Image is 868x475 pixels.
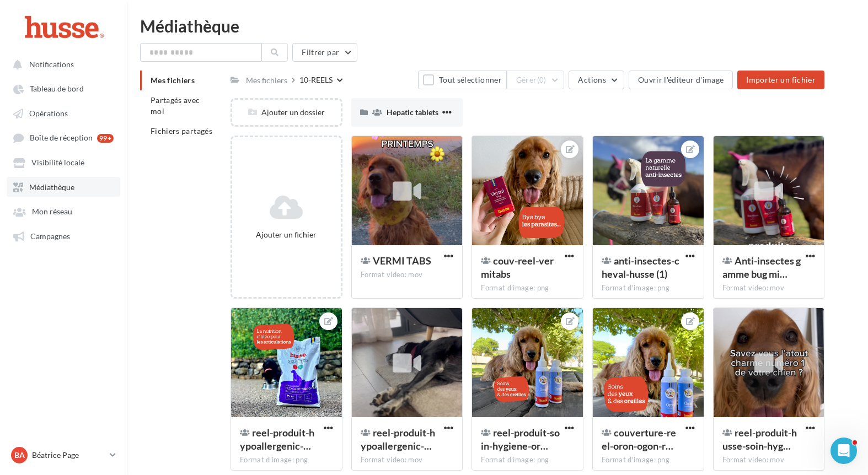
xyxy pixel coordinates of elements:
[481,255,554,280] span: couv-reel-vermitabs
[9,445,118,466] a: Ba Béatrice Page
[151,75,195,85] span: Mes fichiers
[722,427,797,452] span: reel-produit-husse-soin-hygiene-oron-ogon-chien
[387,107,438,117] span: Hepatic tablets
[602,255,679,280] span: anti-insectes-cheval-husse (1)
[746,75,816,84] span: Importer un fichier
[30,133,93,143] span: Boîte de réception
[97,134,114,143] div: 99+
[361,270,454,280] div: Format video: mov
[292,43,357,62] button: Filtrer par
[722,283,816,293] div: Format video: mov
[602,427,676,452] span: couverture-reel-oron-ogon-roméo
[831,438,857,464] iframe: Intercom live chat
[507,71,565,89] button: Gérer(0)
[32,207,72,217] span: Mon réseau
[602,283,695,293] div: Format d'image: png
[361,455,454,465] div: Format video: mov
[232,107,341,118] div: Ajouter un dossier
[29,182,74,192] span: Médiathèque
[7,226,120,246] a: Campagnes
[373,255,431,267] span: VERMI TABS
[240,455,333,465] div: Format d'image: png
[481,455,574,465] div: Format d'image: png
[418,71,506,89] button: Tout sélectionner
[722,255,801,280] span: Anti-insectes gamme bug minus_untraitdecheval
[722,455,816,465] div: Format video: mov
[140,18,855,34] div: Médiathèque
[602,455,695,465] div: Format d'image: png
[737,71,824,89] button: Importer un fichier
[7,201,120,221] a: Mon réseau
[7,127,120,148] a: Boîte de réception 99+
[7,152,120,172] a: Visibilité locale
[29,109,68,118] span: Opérations
[151,126,212,136] span: Fichiers partagés
[569,71,624,89] button: Actions
[481,427,560,452] span: reel-produit-soin-hygiene-oron-ogon-chien
[7,103,120,123] a: Opérations
[578,75,606,84] span: Actions
[14,450,25,461] span: Ba
[30,231,70,241] span: Campagnes
[7,177,120,197] a: Médiathèque
[240,427,314,452] span: reel-produit-hypoallergenic-flexcare-senior-husse
[30,84,84,94] span: Tableau de bord
[481,283,574,293] div: Format d'image: png
[29,60,74,69] span: Notifications
[31,158,84,168] span: Visibilité locale
[237,229,336,240] div: Ajouter un fichier
[361,427,435,452] span: reel-produit-hypoallergenic-flexcare-senior-chien
[629,71,733,89] button: Ouvrir l'éditeur d'image
[537,75,546,84] span: (0)
[32,450,105,461] p: Béatrice Page
[7,54,116,74] button: Notifications
[151,95,200,116] span: Partagés avec moi
[299,74,333,85] div: 10-REELS
[7,78,120,98] a: Tableau de bord
[246,75,287,86] div: Mes fichiers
